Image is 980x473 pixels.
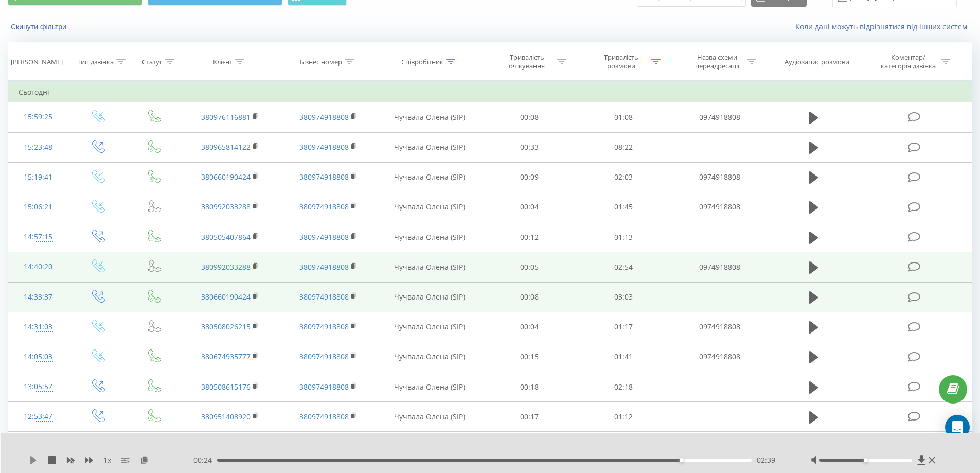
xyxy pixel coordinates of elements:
a: 380505407864 [201,232,251,242]
div: 14:05:03 [19,347,58,367]
a: 380974918808 [299,262,349,272]
td: Чучвала Олена (SIP) [377,432,483,462]
div: 14:33:37 [19,287,58,307]
td: 01:41 [577,342,671,372]
div: Співробітник [401,58,443,66]
td: 01:08 [577,102,671,132]
span: 1 x [103,455,111,465]
td: 00:08 [483,102,577,132]
a: 380974918808 [299,382,349,392]
div: 13:05:57 [19,377,58,397]
div: Тривалість розмови [594,53,649,71]
div: 15:23:48 [19,137,58,157]
div: Коментар/категорія дзвінка [878,53,938,71]
a: 380992033288 [201,202,251,212]
td: 0974918808 [670,102,768,132]
div: Тривалість очікування [500,53,555,71]
td: Чучвала Олена (SIP) [377,162,483,192]
td: Сьогодні [8,82,972,102]
td: Чучвала Олена (SIP) [377,312,483,342]
a: 380508615176 [201,382,251,392]
button: Скинути фільтри [8,22,72,31]
td: 00:04 [483,312,577,342]
div: [PERSON_NAME] [11,58,63,66]
td: 00:12 [483,222,577,252]
div: 14:40:20 [19,257,58,277]
a: 380974918808 [299,322,349,331]
a: 380976116881 [201,112,251,122]
td: 02:54 [577,252,671,282]
td: 00:09 [483,162,577,192]
td: Чучвала Олена (SIP) [377,372,483,402]
td: 0974918808 [670,342,768,372]
a: 380965814122 [201,142,251,152]
a: 380992033288 [201,262,251,272]
div: 15:59:25 [19,107,58,127]
td: 00:04 [483,192,577,222]
td: Чучвала Олена (SIP) [377,342,483,372]
td: Чучвала Олена (SIP) [377,252,483,282]
span: 02:39 [757,455,775,465]
div: Статус [142,58,163,66]
td: Чучвала Олена (SIP) [377,402,483,432]
td: Чучвала Олена (SIP) [377,132,483,162]
a: Коли дані можуть відрізнятися вiд інших систем [795,22,972,31]
td: 00:09 [483,432,577,462]
div: 12:53:47 [19,407,58,427]
td: Чучвала Олена (SIP) [377,102,483,132]
div: Аудіозапис розмови [785,58,849,66]
td: Чучвала Олена (SIP) [377,192,483,222]
a: 380508026215 [201,322,251,331]
a: 380974918808 [299,112,349,122]
div: Open Intercom Messenger [945,415,970,440]
a: 380974918808 [299,412,349,422]
a: 380974918808 [299,172,349,182]
div: 14:31:03 [19,317,58,337]
td: 0974918808 [670,192,768,222]
td: 00:08 [483,282,577,312]
div: 15:19:41 [19,167,58,187]
div: 15:06:21 [19,197,58,217]
td: 02:03 [577,162,671,192]
td: 01:45 [577,192,671,222]
td: 01:12 [577,402,671,432]
div: Accessibility label [864,458,868,462]
div: Тип дзвінка [77,58,114,66]
a: 380974918808 [299,202,349,212]
td: 0974918808 [670,252,768,282]
a: 380974918808 [299,142,349,152]
td: 0974918808 [670,312,768,342]
td: 00:33 [483,132,577,162]
td: 00:15 [483,342,577,372]
td: 00:18 [483,372,577,402]
div: Accessibility label [679,458,683,462]
td: 01:17 [577,312,671,342]
td: 00:17 [483,402,577,432]
a: 380974918808 [299,292,349,302]
a: 380974918808 [299,232,349,242]
td: 01:26 [577,432,671,462]
a: 380951408920 [201,412,251,422]
div: Бізнес номер [300,58,342,66]
div: Клієнт [213,58,233,66]
a: 380660190424 [201,172,251,182]
td: 0974918808 [670,162,768,192]
a: 380974918808 [299,352,349,361]
td: 01:13 [577,222,671,252]
td: 08:22 [577,132,671,162]
td: Чучвала Олена (SIP) [377,282,483,312]
td: 02:18 [577,372,671,402]
td: 03:03 [577,282,671,312]
div: 14:57:15 [19,227,58,247]
div: Назва схеми переадресації [689,53,744,71]
span: - 00:24 [191,455,217,465]
a: 380660190424 [201,292,251,302]
td: Чучвала Олена (SIP) [377,222,483,252]
td: 00:05 [483,252,577,282]
a: 380674935777 [201,352,251,361]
